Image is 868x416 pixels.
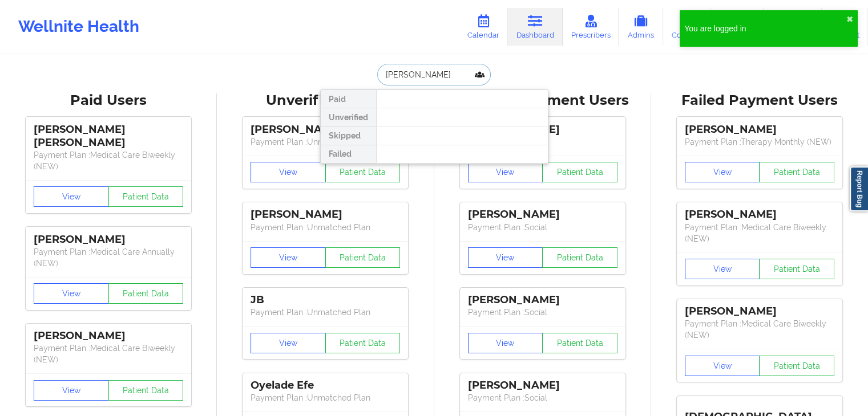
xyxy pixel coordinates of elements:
[759,356,834,376] button: Patient Data
[684,23,846,34] div: You are logged in
[542,162,617,182] button: Patient Data
[468,222,617,233] p: Payment Plan : Social
[468,247,543,268] button: View
[459,8,508,46] a: Calendar
[251,307,400,318] p: Payment Plan : Unmatched Plan
[34,149,183,172] p: Payment Plan : Medical Care Biweekly (NEW)
[251,222,400,233] p: Payment Plan : Unmatched Plan
[619,8,663,46] a: Admins
[468,208,617,221] div: [PERSON_NAME]
[321,108,376,127] div: Unverified
[685,356,760,376] button: View
[34,283,109,304] button: View
[321,145,376,164] div: Failed
[759,162,834,182] button: Patient Data
[685,136,834,148] p: Payment Plan : Therapy Monthly (NEW)
[251,123,400,136] div: [PERSON_NAME]
[468,333,543,353] button: View
[846,15,853,24] button: close
[685,259,760,279] button: View
[251,379,400,392] div: Oyelade Efe
[659,92,860,109] div: Failed Payment Users
[251,208,400,221] div: [PERSON_NAME]
[685,222,834,244] p: Payment Plan : Medical Care Biweekly (NEW)
[108,186,184,207] button: Patient Data
[34,233,183,246] div: [PERSON_NAME]
[468,162,543,182] button: View
[542,247,617,268] button: Patient Data
[108,283,184,304] button: Patient Data
[34,380,109,401] button: View
[663,8,710,46] a: Coaches
[34,329,183,342] div: [PERSON_NAME]
[34,186,109,207] button: View
[542,333,617,353] button: Patient Data
[325,247,401,268] button: Patient Data
[321,90,376,108] div: Paid
[325,162,401,182] button: Patient Data
[251,392,400,403] p: Payment Plan : Unmatched Plan
[321,127,376,145] div: Skipped
[251,162,326,182] button: View
[685,208,834,221] div: [PERSON_NAME]
[508,8,563,46] a: Dashboard
[468,392,617,403] p: Payment Plan : Social
[34,342,183,365] p: Payment Plan : Medical Care Biweekly (NEW)
[468,307,617,318] p: Payment Plan : Social
[34,123,183,149] div: [PERSON_NAME] [PERSON_NAME]
[225,92,426,109] div: Unverified Users
[468,379,617,392] div: [PERSON_NAME]
[108,380,184,401] button: Patient Data
[685,318,834,341] p: Payment Plan : Medical Care Biweekly (NEW)
[8,92,209,109] div: Paid Users
[759,259,834,279] button: Patient Data
[468,293,617,307] div: [PERSON_NAME]
[251,293,400,307] div: JB
[251,333,326,353] button: View
[34,246,183,269] p: Payment Plan : Medical Care Annually (NEW)
[685,123,834,136] div: [PERSON_NAME]
[251,247,326,268] button: View
[251,136,400,148] p: Payment Plan : Unmatched Plan
[325,333,401,353] button: Patient Data
[850,166,868,211] a: Report Bug
[563,8,619,46] a: Prescribers
[685,162,760,182] button: View
[685,305,834,318] div: [PERSON_NAME]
